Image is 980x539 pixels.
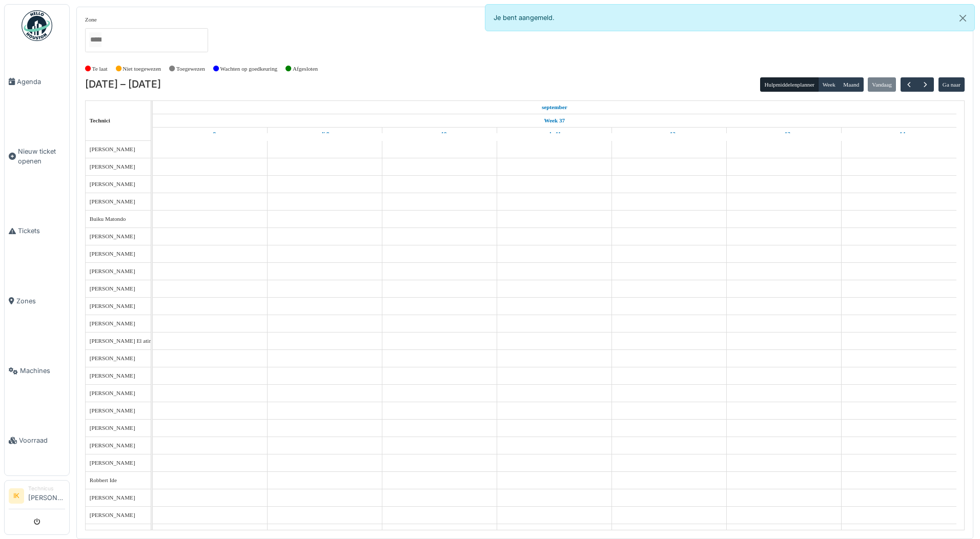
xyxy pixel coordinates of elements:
label: Zone [85,15,97,24]
label: Niet toegewezen [122,65,161,73]
a: 8 september 2025 [539,101,570,114]
a: 11 september 2025 [545,128,563,140]
span: Agenda [17,77,65,87]
span: Buiku Matondo [90,216,126,222]
h2: [DATE] – [DATE] [85,78,161,91]
span: Tickets [18,226,65,236]
span: Machines [20,366,65,376]
li: IK [9,488,24,504]
a: Zones [5,266,69,336]
a: Machines [5,336,69,406]
button: Maand [839,77,864,92]
button: Vorige [901,77,917,92]
span: [PERSON_NAME] [90,163,135,170]
a: 9 september 2025 [318,128,332,140]
span: Weekend Ploeg [90,529,126,535]
input: Alles [89,32,101,47]
a: Week 37 [541,114,567,127]
span: [PERSON_NAME] [90,198,135,204]
span: [PERSON_NAME] [90,320,135,326]
span: [PERSON_NAME] [90,425,135,431]
span: [PERSON_NAME] [90,251,135,257]
span: [PERSON_NAME] [90,460,135,466]
label: Afgesloten [293,65,318,73]
a: Agenda [5,47,69,116]
span: [PERSON_NAME] [90,268,135,274]
span: [PERSON_NAME] [90,233,135,239]
span: [PERSON_NAME] [90,390,135,396]
span: [PERSON_NAME] [90,285,135,292]
button: Vandaag [868,77,896,92]
span: [PERSON_NAME] [90,494,135,501]
a: Tickets [5,196,69,266]
label: Wachten op goedkeuring [220,65,278,73]
button: Ga naar [938,77,965,92]
span: Voorraad [19,436,65,445]
span: Technici [90,117,110,123]
a: Voorraad [5,406,69,475]
a: IK Technicus[PERSON_NAME] [9,485,65,509]
span: Nieuw ticket openen [18,147,65,166]
span: [PERSON_NAME] [90,407,135,413]
span: Robbert Ide [90,477,117,483]
a: Nieuw ticket openen [5,116,69,196]
a: 14 september 2025 [890,128,908,140]
div: Je bent aangemeld. [485,4,975,31]
button: Close [951,5,974,32]
span: [PERSON_NAME] [90,303,135,309]
span: [PERSON_NAME] [90,355,135,361]
img: Badge_color-CXgf-gQk.svg [22,10,52,41]
span: [PERSON_NAME] [90,512,135,518]
span: [PERSON_NAME] [90,442,135,448]
span: [PERSON_NAME] [90,181,135,187]
span: [PERSON_NAME] El atimi [90,338,155,344]
span: [PERSON_NAME] [90,372,135,379]
button: Volgende [917,77,934,92]
label: Te laat [92,65,108,73]
button: Hulpmiddelenplanner [760,77,819,92]
span: [PERSON_NAME] [90,146,135,152]
a: 13 september 2025 [775,128,793,140]
label: Toegewezen [176,65,205,73]
span: Zones [16,296,65,306]
a: 10 september 2025 [430,128,450,140]
li: [PERSON_NAME] [28,485,65,507]
button: Week [818,77,840,92]
div: Technicus [28,485,65,492]
a: 12 september 2025 [661,128,678,140]
a: 8 september 2025 [201,128,218,140]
